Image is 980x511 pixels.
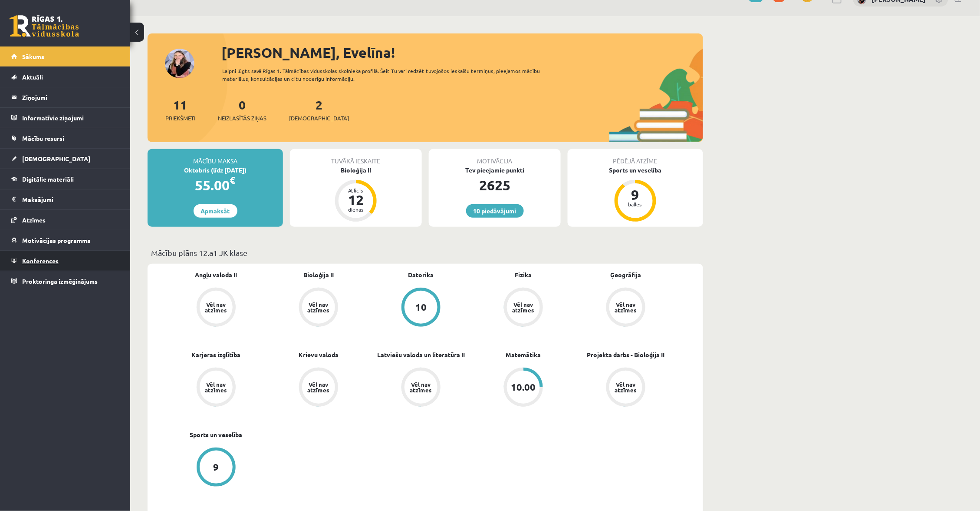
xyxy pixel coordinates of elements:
[622,202,648,207] div: balles
[466,204,524,218] a: 10 piedāvājumi
[267,288,370,328] a: Vēl nav atzīmes
[22,175,74,183] span: Digitālie materiāli
[22,236,91,244] span: Motivācijas programma
[151,247,700,259] p: Mācību plāns 12.a1 JK klase
[511,382,536,392] div: 10.00
[22,73,43,81] span: Aktuāli
[568,166,703,223] a: Sports un veselība 9 balles
[290,166,422,223] a: Bioloģija II Atlicis 12 dienas
[377,350,465,359] a: Latviešu valoda un literatūra II
[299,350,339,359] a: Krievu valoda
[22,108,119,128] legend: Informatīvie ziņojumi
[515,270,532,279] a: Fizika
[409,382,433,393] div: Vēl nav atzīmes
[165,288,267,328] a: Vēl nav atzīmes
[11,169,119,189] a: Digitālie materiāli
[204,302,228,313] div: Vēl nav atzīmes
[568,166,703,175] div: Sports un veselība
[11,67,119,87] a: Aktuāli
[11,149,119,169] a: [DEMOGRAPHIC_DATA]
[370,288,472,328] a: 10
[408,270,434,279] a: Datorika
[165,368,267,408] a: Vēl nav atzīmes
[575,368,677,408] a: Vēl nav atzīmes
[222,67,556,83] div: Laipni lūgts savā Rīgas 1. Tālmācības vidusskolas skolnieka profilā. Šeit Tu vari redzēt tuvojošo...
[11,251,119,271] a: Konferences
[568,149,703,166] div: Pēdējā atzīme
[267,368,370,408] a: Vēl nav atzīmes
[11,189,119,209] a: Maksājumi
[214,462,219,472] div: 9
[289,114,349,123] span: [DEMOGRAPHIC_DATA]
[429,175,561,196] div: 2625
[22,87,119,107] legend: Ziņojumi
[429,149,561,166] div: Motivācija
[306,382,331,393] div: Vēl nav atzīmes
[22,53,44,60] span: Sākums
[11,271,119,291] a: Proktoringa izmēģinājums
[22,277,98,285] span: Proktoringa izmēģinājums
[429,166,561,175] div: Tev pieejamie punkti
[165,114,195,123] span: Priekšmeti
[11,46,119,66] a: Sākums
[415,302,427,312] div: 10
[343,188,369,193] div: Atlicis
[148,149,283,166] div: Mācību maksa
[575,288,677,328] a: Vēl nav atzīmes
[306,302,331,313] div: Vēl nav atzīmes
[472,288,575,328] a: Vēl nav atzīmes
[587,350,665,359] a: Projekta darbs - Bioloģija II
[218,97,266,123] a: 0Neizlasītās ziņas
[506,350,541,359] a: Matemātika
[22,216,46,224] span: Atzīmes
[148,166,283,175] div: Oktobris (līdz [DATE])
[611,270,641,279] a: Ģeogrāfija
[195,270,237,279] a: Angļu valoda II
[194,204,237,218] a: Apmaksāt
[22,189,119,209] legend: Maksājumi
[230,174,236,186] span: €
[290,149,422,166] div: Tuvākā ieskaite
[22,257,59,265] span: Konferences
[511,302,536,313] div: Vēl nav atzīmes
[614,302,638,313] div: Vēl nav atzīmes
[370,368,472,408] a: Vēl nav atzīmes
[289,97,349,123] a: 2[DEMOGRAPHIC_DATA]
[290,166,422,175] div: Bioloģija II
[303,270,334,279] a: Bioloģija II
[190,430,243,439] a: Sports un veselība
[11,210,119,230] a: Atzīmes
[165,448,267,488] a: 9
[11,128,119,148] a: Mācību resursi
[343,207,369,212] div: dienas
[10,15,79,37] a: Rīgas 1. Tālmācības vidusskola
[472,368,575,408] a: 10.00
[22,134,64,142] span: Mācību resursi
[165,97,195,123] a: 11Priekšmeti
[11,87,119,107] a: Ziņojumi
[11,108,119,128] a: Informatīvie ziņojumi
[204,382,228,393] div: Vēl nav atzīmes
[221,42,703,63] div: [PERSON_NAME], Evelīna!
[11,230,119,250] a: Motivācijas programma
[148,175,283,196] div: 55.00
[614,382,638,393] div: Vēl nav atzīmes
[218,114,266,123] span: Neizlasītās ziņas
[192,350,241,359] a: Karjeras izglītība
[343,193,369,207] div: 12
[622,188,648,202] div: 9
[22,155,90,163] span: [DEMOGRAPHIC_DATA]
